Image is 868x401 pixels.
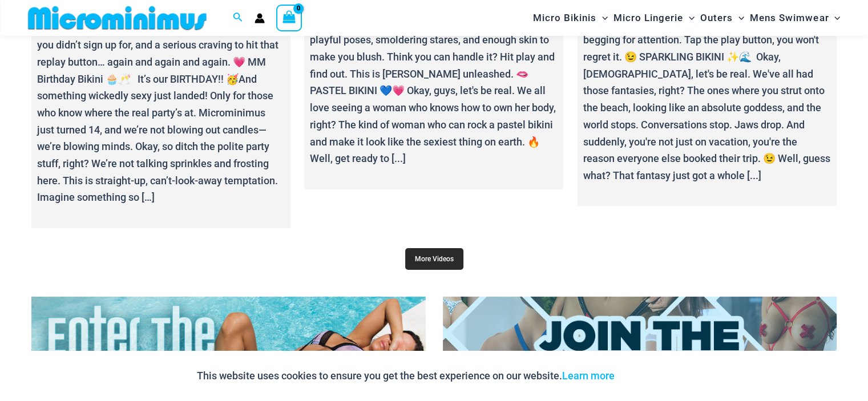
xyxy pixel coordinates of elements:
a: More Videos [405,248,463,270]
span: Menu Toggle [829,3,840,33]
a: View Shopping Cart, empty [276,5,302,31]
a: OutersMenu ToggleMenu Toggle [697,3,747,33]
a: Account icon link [255,13,265,23]
button: Accept [623,362,672,390]
p: This website uses cookies to ensure you get the best experience on our website. [197,367,615,384]
a: Search icon link [233,11,243,25]
nav: Site Navigation [528,2,845,34]
span: Mens Swimwear [750,3,829,33]
a: Micro BikinisMenu ToggleMenu Toggle [530,3,611,33]
span: Micro Lingerie [613,3,683,33]
a: Micro LingerieMenu ToggleMenu Toggle [611,3,697,33]
span: Menu Toggle [596,3,608,33]
span: Outers [700,3,733,33]
span: Menu Toggle [683,3,695,33]
span: Menu Toggle [733,3,744,33]
span: Micro Bikinis [533,3,596,33]
img: MM SHOP LOGO FLAT [23,5,211,31]
a: Mens SwimwearMenu ToggleMenu Toggle [747,3,843,33]
a: Learn more [562,370,615,382]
